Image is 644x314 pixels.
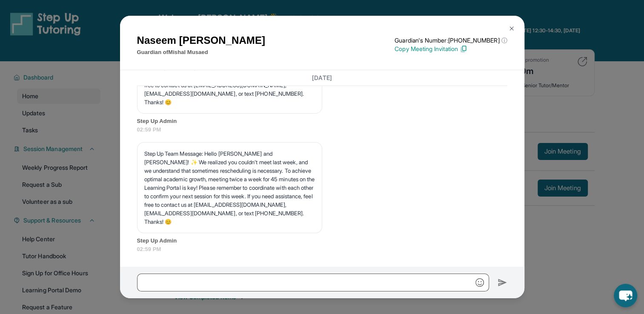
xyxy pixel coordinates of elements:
[395,45,507,53] p: Copy Meeting Invitation
[460,45,467,53] img: Copy Icon
[137,117,507,126] span: Step Up Admin
[137,33,266,48] h1: Naseem [PERSON_NAME]
[137,237,507,245] span: Step Up Admin
[137,48,266,57] p: Guardian of Mishal Musaed
[144,149,315,226] p: Step Up Team Message: Hello [PERSON_NAME] and [PERSON_NAME]! ✨ We realized you couldn’t meet last...
[137,126,507,134] span: 02:59 PM
[137,245,507,254] span: 02:59 PM
[508,25,515,32] img: Close Icon
[395,36,507,45] p: Guardian's Number: [PHONE_NUMBER]
[501,36,507,45] span: ⓘ
[475,278,484,287] img: Emoji
[614,284,637,307] button: chat-button
[498,277,507,288] img: Send icon
[137,74,507,82] h3: [DATE]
